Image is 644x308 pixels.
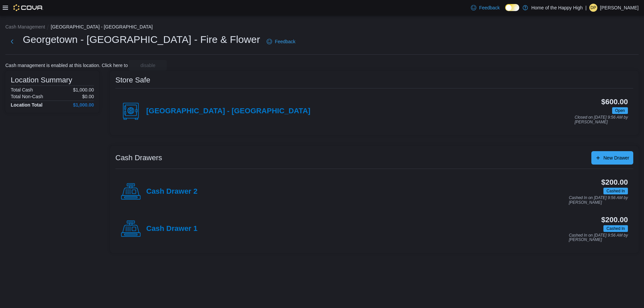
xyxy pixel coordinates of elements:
span: DP [591,4,596,12]
button: Cash Management [5,24,45,29]
p: [PERSON_NAME] [600,4,639,12]
p: Cashed In on [DATE] 9:56 AM by [PERSON_NAME] [569,233,628,242]
img: Cova [13,4,43,11]
button: New Drawer [591,151,633,165]
h3: $200.00 [601,178,628,186]
h4: $1,000.00 [73,102,94,108]
span: disable [141,62,155,69]
h4: [GEOGRAPHIC_DATA] - [GEOGRAPHIC_DATA] [146,107,310,116]
p: Home of the Happy High [531,4,583,12]
h6: Total Cash [11,87,33,93]
h3: $200.00 [601,216,628,224]
span: Open [615,108,625,114]
h3: Store Safe [115,76,150,84]
h3: Cash Drawers [115,154,162,162]
p: $1,000.00 [73,87,94,93]
h3: Location Summary [11,76,72,84]
span: Cashed In [606,226,625,232]
input: Dark Mode [505,4,519,11]
span: Feedback [479,4,499,11]
span: Open [612,107,628,114]
span: New Drawer [603,155,629,161]
p: $0.00 [82,94,94,99]
p: | [585,4,587,12]
h3: $600.00 [601,98,628,106]
div: Deanna Pimentel [589,4,597,12]
span: Cashed In [606,188,625,194]
a: Feedback [468,1,502,14]
span: Dark Mode [505,11,505,11]
h4: Location Total [11,102,43,108]
span: Cashed In [603,225,628,232]
button: Next [5,35,19,48]
button: [GEOGRAPHIC_DATA] - [GEOGRAPHIC_DATA] [51,24,153,29]
h4: Cash Drawer 2 [146,187,198,196]
span: Cashed In [603,188,628,194]
a: Feedback [264,35,298,48]
h6: Total Non-Cash [11,94,43,99]
p: Cash management is enabled at this location. Click here to [5,63,128,68]
p: Closed on [DATE] 9:56 AM by [PERSON_NAME] [575,115,628,124]
h4: Cash Drawer 1 [146,225,198,233]
nav: An example of EuiBreadcrumbs [5,23,639,32]
h1: Georgetown - [GEOGRAPHIC_DATA] - Fire & Flower [23,33,260,46]
span: Feedback [275,38,295,45]
button: disable [129,60,167,71]
p: Cashed In on [DATE] 9:56 AM by [PERSON_NAME] [569,196,628,205]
